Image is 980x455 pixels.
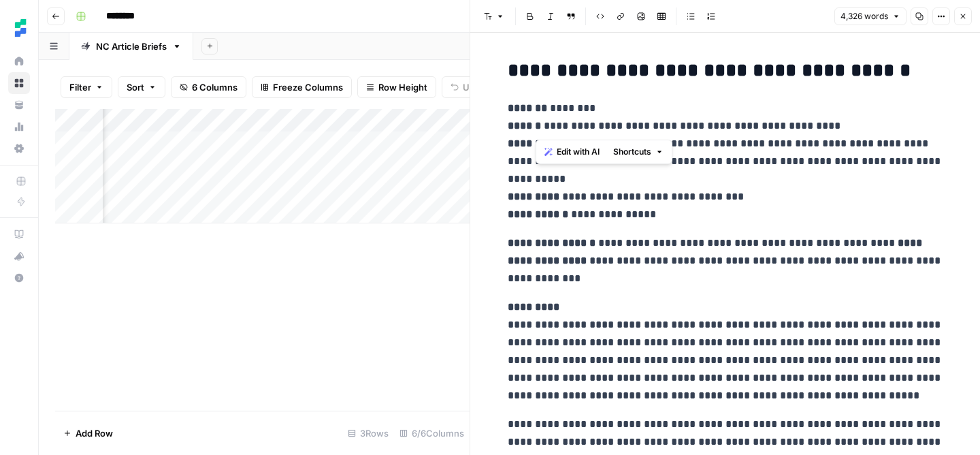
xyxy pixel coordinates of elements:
span: Edit with AI [557,146,600,158]
span: Undo [463,80,486,94]
span: Filter [69,80,91,94]
button: Sort [118,76,165,98]
button: Filter [61,76,112,98]
div: 3 Rows [342,422,394,444]
span: 4,326 words [840,10,888,22]
button: Edit with AI [539,143,605,161]
div: 6/6 Columns [394,422,470,444]
span: Row Height [378,80,427,94]
button: Row Height [357,76,436,98]
a: Your Data [8,94,30,116]
a: Home [8,50,30,72]
div: NC Article Briefs [96,40,167,53]
a: Browse [8,72,30,94]
a: AirOps Academy [8,223,30,245]
span: Sort [127,80,144,94]
button: Undo [442,76,495,98]
span: Shortcuts [613,146,651,158]
a: NC Article Briefs [69,33,193,60]
span: Add Row [76,426,113,440]
button: Shortcuts [608,143,669,161]
button: 6 Columns [171,76,246,98]
img: Ten Speed Logo [8,16,33,40]
button: What's new? [8,245,30,267]
div: What's new? [9,246,29,266]
button: Help + Support [8,267,30,289]
button: Workspace: Ten Speed [8,11,30,45]
button: 4,326 words [834,7,906,25]
a: Usage [8,116,30,138]
a: Settings [8,138,30,159]
span: Freeze Columns [273,80,343,94]
span: 6 Columns [192,80,238,94]
button: Freeze Columns [252,76,352,98]
button: Add Row [55,422,121,444]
